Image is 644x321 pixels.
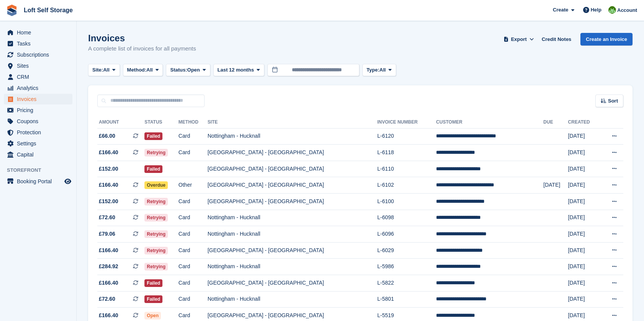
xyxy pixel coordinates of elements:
[179,116,208,129] th: Method
[144,312,161,319] span: Open
[144,165,162,173] span: Failed
[553,6,568,14] span: Create
[4,38,72,49] a: menu
[21,4,76,16] a: Loft Self Storage
[17,49,63,60] span: Subscriptions
[4,83,72,93] a: menu
[568,177,600,194] td: [DATE]
[144,295,162,303] span: Failed
[4,105,72,116] a: menu
[208,128,377,145] td: Nottingham - Hucknall
[4,176,72,187] a: menu
[179,242,208,259] td: Card
[608,6,616,14] img: James Johnson
[4,49,72,60] a: menu
[144,230,168,238] span: Retrying
[97,116,144,129] th: Amount
[179,259,208,275] td: Card
[179,210,208,226] td: Card
[4,94,72,104] a: menu
[208,210,377,226] td: Nottingham - Hucknall
[4,116,72,127] a: menu
[218,66,254,74] span: Last 12 months
[17,176,63,187] span: Booking Portal
[208,194,377,210] td: [GEOGRAPHIC_DATA] - [GEOGRAPHIC_DATA]
[103,66,110,74] span: All
[511,36,527,43] span: Export
[377,161,436,177] td: L-6110
[127,66,147,74] span: Method:
[17,105,63,116] span: Pricing
[568,210,600,226] td: [DATE]
[568,116,600,129] th: Created
[539,33,574,46] a: Credit Notes
[99,279,118,287] span: £166.40
[208,226,377,243] td: Nottingham - Hucknall
[377,116,436,129] th: Invoice Number
[88,64,120,77] button: Site: All
[362,64,396,77] button: Type: All
[170,66,187,74] span: Status:
[92,66,103,74] span: Site:
[17,94,63,104] span: Invoices
[208,177,377,194] td: [GEOGRAPHIC_DATA] - [GEOGRAPHIC_DATA]
[123,64,163,77] button: Method: All
[179,291,208,308] td: Card
[543,177,568,194] td: [DATE]
[379,66,386,74] span: All
[144,214,168,222] span: Retrying
[208,242,377,259] td: [GEOGRAPHIC_DATA] - [GEOGRAPHIC_DATA]
[99,148,118,156] span: £166.40
[377,210,436,226] td: L-6098
[4,60,72,71] a: menu
[377,226,436,243] td: L-6096
[99,197,118,205] span: £152.00
[568,291,600,308] td: [DATE]
[17,83,63,93] span: Analytics
[367,66,380,74] span: Type:
[144,263,168,270] span: Retrying
[568,242,600,259] td: [DATE]
[99,181,118,189] span: £166.40
[377,145,436,161] td: L-6118
[7,166,76,174] span: Storefront
[179,226,208,243] td: Card
[17,72,63,82] span: CRM
[144,181,168,189] span: Overdue
[17,138,63,149] span: Settings
[17,27,63,38] span: Home
[213,64,264,77] button: Last 12 months
[179,194,208,210] td: Card
[4,127,72,138] a: menu
[208,161,377,177] td: [GEOGRAPHIC_DATA] - [GEOGRAPHIC_DATA]
[377,259,436,275] td: L-5986
[144,247,168,254] span: Retrying
[436,116,543,129] th: Customer
[88,44,196,53] p: A complete list of invoices for all payments
[17,116,63,127] span: Coupons
[99,262,118,270] span: £284.92
[377,128,436,145] td: L-6120
[208,275,377,292] td: [GEOGRAPHIC_DATA] - [GEOGRAPHIC_DATA]
[17,38,63,49] span: Tasks
[88,33,196,43] h1: Invoices
[146,66,153,74] span: All
[99,246,118,254] span: £166.40
[144,116,178,129] th: Status
[608,97,618,105] span: Sort
[543,116,568,129] th: Due
[187,66,200,74] span: Open
[99,311,118,319] span: £166.40
[208,116,377,129] th: Site
[377,291,436,308] td: L-5801
[568,161,600,177] td: [DATE]
[99,132,115,140] span: £66.00
[99,165,118,173] span: £152.00
[617,7,637,14] span: Account
[568,226,600,243] td: [DATE]
[4,138,72,149] a: menu
[17,127,63,138] span: Protection
[144,198,168,205] span: Retrying
[4,27,72,38] a: menu
[4,72,72,82] a: menu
